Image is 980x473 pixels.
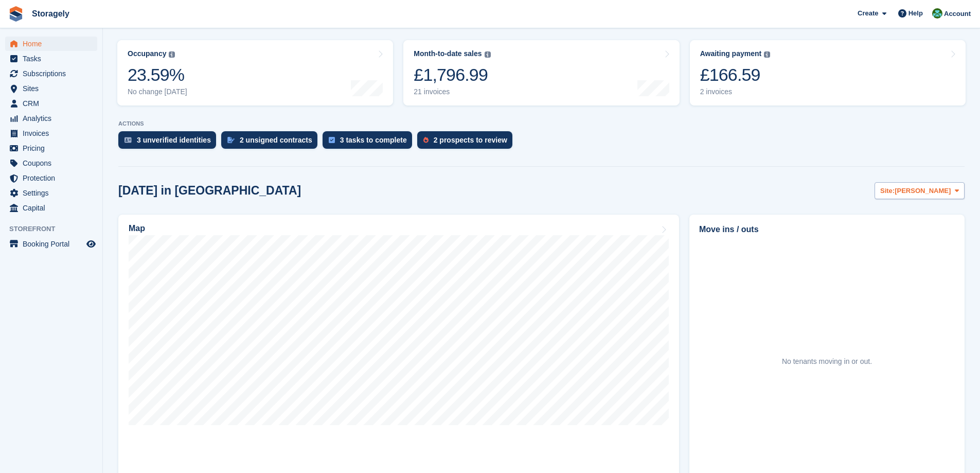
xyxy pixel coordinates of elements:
[5,96,97,111] a: menu
[423,137,429,143] img: prospect-51fa495bee0391a8d652442698ab0144808aea92771e9ea1ae160a38d050c398.svg
[700,64,771,85] div: £166.59
[764,51,770,58] img: icon-info-grey-7440780725fd019a000dd9b08b2336e03edf1995a4989e88bcd33f0948082b44.svg
[117,40,393,106] a: Occupancy 23.59% No change [DATE]
[23,81,84,96] span: Sites
[129,224,145,233] h2: Map
[700,49,762,58] div: Awaiting payment
[137,136,211,144] div: 3 unverified identities
[23,111,84,126] span: Analytics
[329,137,335,143] img: task-75834270c22a3079a89374b754ae025e5fb1db73e45f91037f5363f120a921f8.svg
[23,201,84,215] span: Capital
[700,87,771,96] div: 2 invoices
[895,186,951,196] span: [PERSON_NAME]
[28,5,74,22] a: Storagely
[23,237,84,251] span: Booking Portal
[5,171,97,185] a: menu
[908,8,923,19] span: Help
[23,66,84,81] span: Subscriptions
[323,131,417,154] a: 3 tasks to complete
[23,96,84,111] span: CRM
[690,40,966,106] a: Awaiting payment £166.59 2 invoices
[782,356,872,367] div: No tenants moving in or out.
[23,171,84,185] span: Protection
[124,137,132,143] img: verify_identity-adf6edd0f0f0b5bbfe63781bf79b02c33cf7c696d77639b501bdc392416b5a36.svg
[875,182,965,199] button: Site: [PERSON_NAME]
[414,87,490,96] div: 21 invoices
[128,87,187,96] div: No change [DATE]
[118,131,221,154] a: 3 unverified identities
[880,186,895,196] span: Site:
[5,186,97,200] a: menu
[128,64,187,85] div: 23.59%
[118,120,965,127] p: ACTIONS
[118,184,301,198] h2: [DATE] in [GEOGRAPHIC_DATA]
[5,156,97,170] a: menu
[699,223,955,236] h2: Move ins / outs
[944,9,971,19] span: Account
[240,136,312,144] div: 2 unsigned contracts
[23,37,84,51] span: Home
[23,186,84,200] span: Settings
[227,137,235,143] img: contract_signature_icon-13c848040528278c33f63329250d36e43548de30e8caae1d1a13099fd9432cc5.svg
[23,141,84,155] span: Pricing
[403,40,679,106] a: Month-to-date sales £1,796.99 21 invoices
[169,51,175,58] img: icon-info-grey-7440780725fd019a000dd9b08b2336e03edf1995a4989e88bcd33f0948082b44.svg
[85,238,97,250] a: Preview store
[5,201,97,215] a: menu
[5,141,97,155] a: menu
[485,51,491,58] img: icon-info-grey-7440780725fd019a000dd9b08b2336e03edf1995a4989e88bcd33f0948082b44.svg
[858,8,878,19] span: Create
[5,37,97,51] a: menu
[414,49,482,58] div: Month-to-date sales
[23,51,84,66] span: Tasks
[5,66,97,81] a: menu
[417,131,518,154] a: 2 prospects to review
[5,237,97,251] a: menu
[221,131,323,154] a: 2 unsigned contracts
[8,6,24,22] img: stora-icon-8386f47178a22dfd0bd8f6a31ec36ba5ce8667c1dd55bd0f319d3a0aa187defe.svg
[414,64,490,85] div: £1,796.99
[23,156,84,170] span: Coupons
[932,8,942,19] img: Notifications
[5,51,97,66] a: menu
[5,81,97,96] a: menu
[128,49,166,58] div: Occupancy
[340,136,407,144] div: 3 tasks to complete
[5,111,97,126] a: menu
[23,126,84,141] span: Invoices
[434,136,507,144] div: 2 prospects to review
[9,224,102,234] span: Storefront
[5,126,97,141] a: menu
